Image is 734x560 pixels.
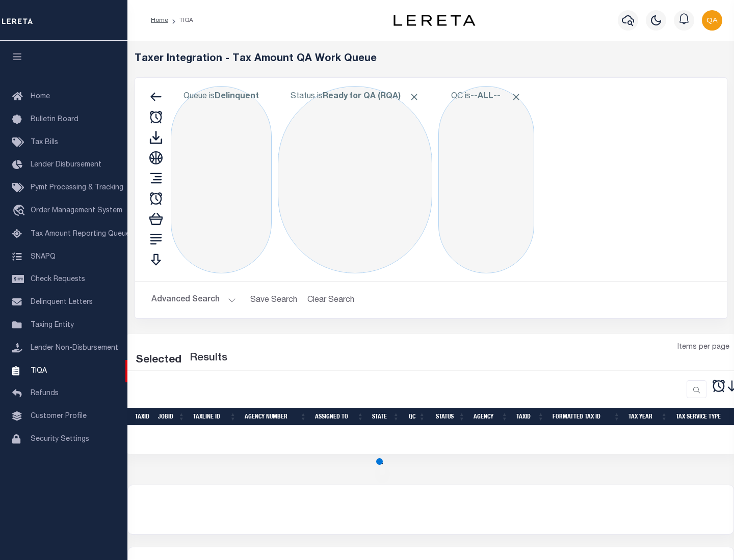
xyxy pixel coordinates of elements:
b: Delinquent [215,93,259,101]
div: Click to Edit [438,86,534,273]
span: Items per page [677,342,729,353]
span: Customer Profile [31,413,87,420]
button: Save Search [244,290,303,310]
i: travel_explore [12,205,29,218]
div: Click to Edit [171,86,272,273]
span: Click to Remove [511,92,521,102]
th: TaxLine ID [189,408,241,426]
b: Ready for QA (RQA) [323,93,420,101]
th: State [368,408,404,426]
span: Lender Disbursement [31,161,101,169]
span: TIQA [31,367,47,374]
span: Bulletin Board [31,116,78,123]
th: Agency [469,408,512,426]
a: Home [151,17,168,23]
th: Tax Year [624,408,672,426]
span: Delinquent Letters [31,299,93,306]
th: QC [404,408,430,426]
span: Home [31,93,50,100]
span: Security Settings [31,436,89,443]
span: Taxing Entity [31,322,74,329]
th: Status [430,408,469,426]
span: Tax Bills [31,139,58,146]
span: Order Management System [31,207,122,214]
div: Click to Edit [278,86,432,273]
label: Results [190,350,227,367]
th: JobID [154,408,189,426]
b: --ALL-- [470,93,501,101]
button: Advanced Search [151,290,236,310]
span: Click to Remove [409,92,420,102]
th: Agency Number [241,408,311,426]
span: Check Requests [31,276,85,283]
span: SNAPQ [31,253,56,260]
h5: Taxer Integration - Tax Amount QA Work Queue [135,53,727,65]
th: TaxID [131,408,154,426]
span: Pymt Processing & Tracking [31,184,123,191]
span: Tax Amount Reporting Queue [31,231,130,238]
li: TIQA [168,16,193,25]
div: Selected [136,352,181,369]
img: logo-dark.svg [394,15,475,26]
span: Refunds [31,390,59,397]
img: svg+xml;base64,PHN2ZyB4bWxucz0iaHR0cDovL3d3dy53My5vcmcvMjAwMC9zdmciIHBvaW50ZXItZXZlbnRzPSJub25lIi... [702,10,722,31]
th: TaxID [512,408,548,426]
button: Clear Search [303,290,359,310]
th: Assigned To [311,408,368,426]
span: Lender Non-Disbursement [31,345,118,352]
th: Formatted Tax ID [548,408,624,426]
